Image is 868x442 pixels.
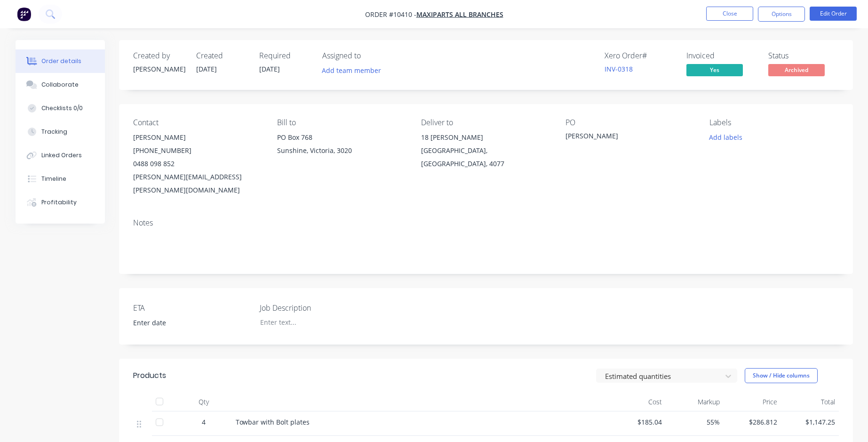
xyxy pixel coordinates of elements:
div: Products [133,370,166,381]
button: Timeline [16,167,105,191]
div: Cost [608,393,666,411]
button: Order details [16,49,105,73]
span: Yes [686,64,743,76]
div: [PERSON_NAME] [133,131,262,144]
button: Close [706,7,753,21]
div: Sunshine, Victoria, 3020 [277,144,406,157]
a: Maxiparts All BRANCHES [416,10,503,19]
div: Created by [133,51,185,60]
div: Assigned to [322,51,416,60]
button: Tracking [16,120,105,144]
div: Tracking [41,128,67,136]
button: Add team member [322,64,386,77]
span: [DATE] [259,64,280,73]
button: Checklists 0/0 [16,96,105,120]
div: Labels [709,118,838,127]
div: [PERSON_NAME][EMAIL_ADDRESS][PERSON_NAME][DOMAIN_NAME] [133,170,262,197]
div: Invoiced [686,51,757,60]
div: Deliver to [421,118,550,127]
div: Required [259,51,311,60]
label: ETA [133,302,251,313]
div: [PERSON_NAME] [133,64,185,74]
button: Linked Orders [16,144,105,167]
div: Linked Orders [41,151,82,160]
div: 18 [PERSON_NAME][GEOGRAPHIC_DATA], [GEOGRAPHIC_DATA], 4077 [421,131,550,170]
div: PO Box 768 [277,131,406,144]
span: $1,147.25 [785,417,835,427]
div: Checklists 0/0 [41,104,83,113]
button: Show / Hide columns [745,368,818,383]
span: 55% [669,417,720,427]
div: Qty [175,393,232,411]
button: Add team member [317,64,386,77]
span: $185.04 [612,417,662,427]
div: Total [781,393,839,411]
div: [PERSON_NAME][PHONE_NUMBER]0488 098 852[PERSON_NAME][EMAIL_ADDRESS][PERSON_NAME][DOMAIN_NAME] [133,131,262,197]
div: PO [565,118,694,127]
div: [GEOGRAPHIC_DATA], [GEOGRAPHIC_DATA], 4077 [421,144,550,170]
input: Enter date [127,316,244,330]
button: Options [758,7,805,22]
div: Markup [666,393,724,411]
span: $286.812 [727,417,778,427]
div: Collaborate [41,80,79,89]
div: Timeline [41,175,66,183]
span: Order #10410 - [365,10,416,19]
div: Created [196,51,248,60]
span: Towbar with Bolt plates [236,418,310,426]
label: Job Description [260,302,377,313]
div: [PERSON_NAME] [565,131,683,144]
button: Add labels [704,131,748,144]
button: Edit Order [810,7,857,21]
span: [DATE] [196,64,217,73]
div: PO Box 768Sunshine, Victoria, 3020 [277,131,406,161]
div: [PHONE_NUMBER] [133,144,262,157]
div: Profitability [41,198,77,207]
a: INV-0318 [605,64,633,73]
div: 18 [PERSON_NAME] [421,131,550,144]
span: Archived [768,64,825,76]
div: Price [724,393,781,411]
div: Notes [133,218,839,227]
button: Collaborate [16,73,105,96]
div: Contact [133,118,262,127]
div: Bill to [277,118,406,127]
button: Profitability [16,191,105,214]
img: Factory [17,7,31,21]
div: 0488 098 852 [133,157,262,170]
span: 4 [202,417,206,427]
div: Xero Order # [605,51,675,60]
div: Status [768,51,839,60]
div: Order details [41,57,81,65]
